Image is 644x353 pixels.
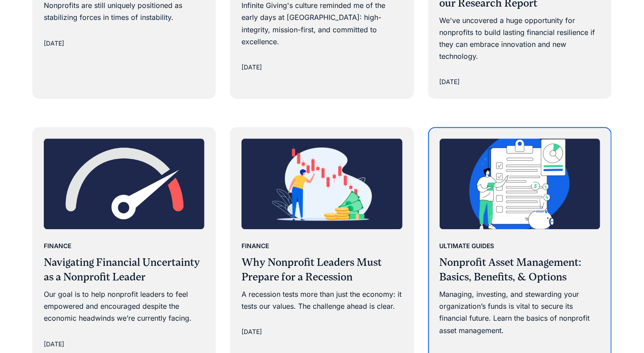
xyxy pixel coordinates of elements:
[440,241,494,251] div: Ultimate Guides
[241,241,269,251] div: Finance
[241,326,262,337] div: [DATE]
[440,288,600,337] div: Managing, investing, and stewarding your organization’s funds is vital to secure its financial fu...
[231,128,413,348] a: FinanceWhy Nonprofit Leaders Must Prepare for a RecessionA recession tests more than just the eco...
[44,241,71,251] div: Finance
[44,288,204,325] div: Our goal is to help nonprofit leaders to feel empowered and encouraged despite the economic headw...
[44,255,204,285] h3: Navigating Financial Uncertainty as a Nonprofit Leader
[241,255,402,285] h3: Why Nonprofit Leaders Must Prepare for a Recession
[241,288,402,312] div: A recession tests more than just the economy: it tests our values. The challenge ahead is clear.
[241,62,262,73] div: [DATE]
[440,77,460,87] div: [DATE]
[440,15,600,63] div: We've uncovered a huge opportunity for nonprofits to build lasting financial resilience if they c...
[44,38,64,49] div: [DATE]
[440,255,600,285] h3: Nonprofit Asset Management: Basics, Benefits, & Options
[44,339,64,349] div: [DATE]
